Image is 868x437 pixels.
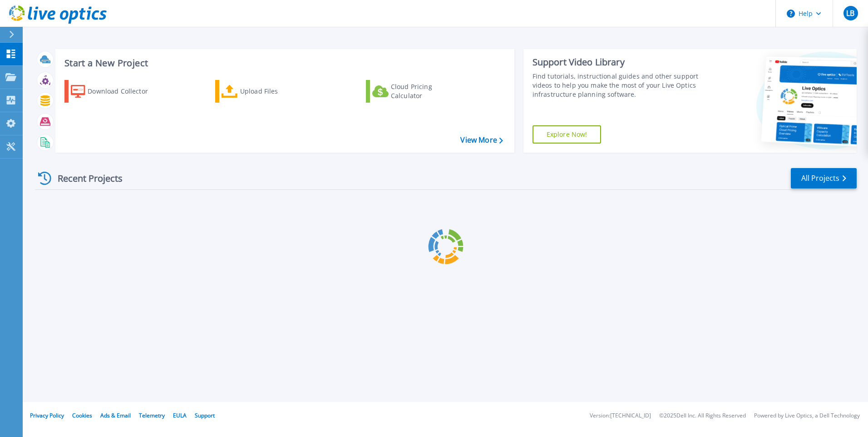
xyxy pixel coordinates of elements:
a: Explore Now! [533,125,602,144]
a: Ads & Email [100,412,131,419]
a: Download Collector [64,80,166,103]
a: View More [460,136,503,144]
span: LB [846,10,854,17]
div: Download Collector [88,82,160,100]
a: Support [195,412,215,419]
h3: Start a New Project [64,58,503,68]
div: Recent Projects [35,167,135,189]
a: All Projects [791,168,857,189]
a: EULA [173,412,187,419]
a: Upload Files [215,80,316,103]
li: Version: [TECHNICAL_ID] [590,413,651,419]
a: Cookies [72,412,92,419]
li: Powered by Live Optics, a Dell Technology [754,413,860,419]
div: Support Video Library [533,56,702,68]
a: Privacy Policy [30,412,64,419]
div: Find tutorials, instructional guides and other support videos to help you make the most of your L... [533,72,702,99]
div: Upload Files [240,82,313,100]
div: Cloud Pricing Calculator [391,82,464,100]
a: Telemetry [139,412,165,419]
li: © 2025 Dell Inc. All Rights Reserved [659,413,746,419]
a: Cloud Pricing Calculator [366,80,467,103]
